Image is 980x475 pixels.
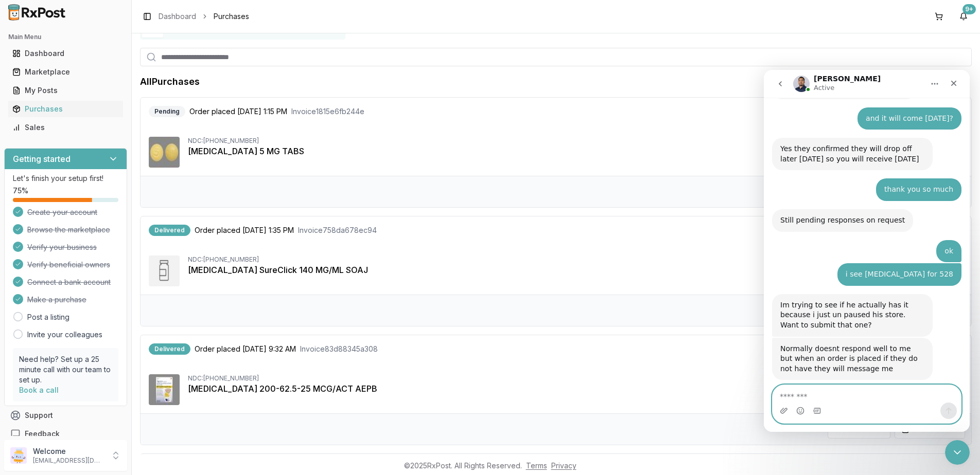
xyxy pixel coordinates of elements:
[195,344,296,354] span: Order placed [DATE] 9:32 AM
[955,8,972,25] button: 9+
[188,382,963,395] div: [MEDICAL_DATA] 200-62.5-25 MCG/ACT AEPB
[159,11,249,22] nav: breadcrumb
[19,386,59,394] a: Book a call
[188,264,963,276] div: [MEDICAL_DATA] SureClick 140 MG/ML SOAJ
[140,75,200,89] h1: All Purchases
[27,207,97,217] span: Create your account
[291,106,364,117] span: Invoice 1815e6fb244e
[8,44,123,63] a: Dashboard
[159,11,196,22] a: Dashboard
[27,225,110,235] span: Browse the marketplace
[4,101,127,117] button: Purchases
[12,85,119,96] div: My Posts
[13,173,118,184] p: Let's finish your setup first!
[27,295,86,305] span: Make a purchase
[33,456,104,465] p: [EMAIL_ADDRESS][DOMAIN_NAME]
[4,4,70,21] img: RxPost Logo
[300,344,378,354] span: Invoice 83d88345a308
[8,81,123,100] a: My Posts
[12,48,119,59] div: Dashboard
[27,330,102,340] a: Invite your colleagues
[195,225,294,235] span: Order placed [DATE] 1:35 PM
[298,225,377,235] span: Invoice 758da678ec94
[8,118,123,137] a: Sales
[12,67,119,77] div: Marketplace
[13,186,28,196] span: 75 %
[149,225,190,236] div: Delivered
[27,260,110,270] span: Verify beneficial owners
[10,447,27,464] img: User avatar
[214,11,249,22] span: Purchases
[4,45,127,62] button: Dashboard
[27,312,69,322] a: Post a listing
[8,63,123,81] a: Marketplace
[149,106,185,117] div: Pending
[27,242,97,252] span: Verify your business
[4,425,127,443] button: Feedback
[962,4,976,14] div: 9+
[4,119,127,136] button: Sales
[149,255,180,286] img: Repatha SureClick 140 MG/ML SOAJ
[12,104,119,114] div: Purchases
[19,354,112,385] p: Need help? Set up a 25 minute call with our team to set up.
[188,374,963,382] div: NDC: [PHONE_NUMBER]
[13,153,71,165] h3: Getting started
[188,255,963,264] div: NDC: [PHONE_NUMBER]
[551,461,576,470] a: Privacy
[149,137,180,168] img: Farxiga 5 MG TABS
[189,106,287,117] span: Order placed [DATE] 1:15 PM
[945,440,970,465] iframe: Intercom live chat
[188,145,963,157] div: [MEDICAL_DATA] 5 MG TABS
[188,137,963,145] div: NDC: [PHONE_NUMBER]
[4,406,127,425] button: Support
[12,122,119,133] div: Sales
[149,374,180,405] img: Trelegy Ellipta 200-62.5-25 MCG/ACT AEPB
[33,446,104,456] p: Welcome
[764,70,970,432] iframe: Intercom live chat
[4,64,127,80] button: Marketplace
[526,461,547,470] a: Terms
[27,277,111,287] span: Connect a bank account
[25,429,60,439] span: Feedback
[8,33,123,41] h2: Main Menu
[4,82,127,99] button: My Posts
[8,100,123,118] a: Purchases
[149,343,190,355] div: Delivered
